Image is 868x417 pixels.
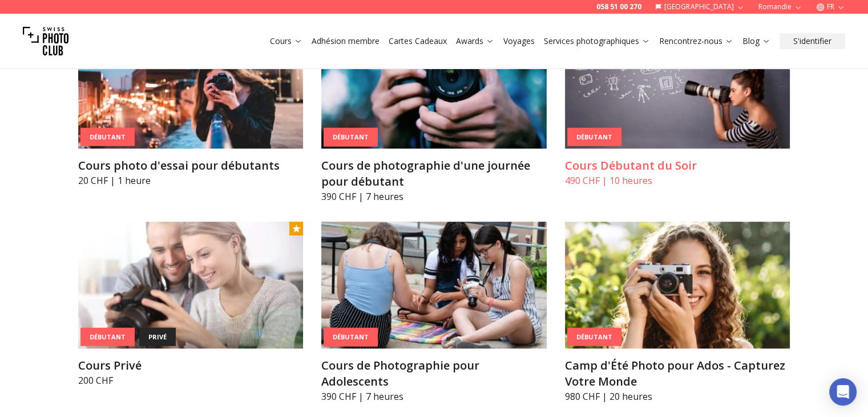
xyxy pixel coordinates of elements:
[567,327,621,346] div: Débutant
[78,174,304,187] p: 20 CHF | 1 heure
[780,33,845,49] button: S'identifier
[270,35,302,47] a: Cours
[265,33,307,49] button: Cours
[384,33,451,49] button: Cartes Cadeaux
[321,22,547,203] a: Cours de photographie d'une journée pour débutantDébutantCours de photographie d'une journée pour...
[321,358,547,390] h3: Cours de Photographie pour Adolescents
[565,358,790,390] h3: Camp d'Été Photo pour Ados - Capturez Votre Monde
[321,222,547,348] img: Cours de Photographie pour Adolescents
[321,222,547,403] a: Cours de Photographie pour AdolescentsDébutantCours de Photographie pour Adolescents390 CHF | 7 h...
[565,174,790,187] p: 490 CHF | 10 heures
[78,22,304,187] a: Cours photo d'essai pour débutantsDébutantCours photo d'essai pour débutants20 CHF | 1 heure
[565,158,790,174] h3: Cours Débutant du Soir
[655,33,738,49] button: Rencontrez-nous
[321,22,547,149] img: Cours de photographie d'une journée pour débutant
[78,222,304,387] a: Cours PrivéDébutantprivéCours Privé200 CHF
[567,127,621,146] div: Débutant
[78,358,304,374] h3: Cours Privé
[321,390,547,403] p: 390 CHF | 7 heures
[307,33,384,49] button: Adhésion membre
[78,222,304,348] img: Cours Privé
[451,33,499,49] button: Awards
[565,222,790,403] a: Camp d'Été Photo pour Ados - Capturez Votre MondeDébutantCamp d'Été Photo pour Ados - Capturez Vo...
[23,18,68,64] img: Swiss photo club
[544,35,650,47] a: Services photographiques
[565,22,790,149] img: Cours Débutant du Soir
[738,33,775,49] button: Blog
[565,390,790,403] p: 980 CHF | 20 heures
[456,35,494,47] a: Awards
[596,2,641,11] a: 058 51 00 270
[659,35,733,47] a: Rencontrez-nous
[503,35,535,47] a: Voyages
[389,35,447,47] a: Cartes Cadeaux
[565,22,790,187] a: Cours Débutant du SoirDébutantCours Débutant du Soir490 CHF | 10 heures
[80,127,135,146] div: Débutant
[499,33,539,49] button: Voyages
[565,222,790,348] img: Camp d'Été Photo pour Ados - Capturez Votre Monde
[324,328,378,347] div: Débutant
[78,374,304,387] p: 200 CHF
[78,158,304,174] h3: Cours photo d'essai pour débutants
[539,33,655,49] button: Services photographiques
[742,35,770,47] a: Blog
[829,378,857,406] div: Open Intercom Messenger
[321,158,547,190] h3: Cours de photographie d'une journée pour débutant
[78,22,304,149] img: Cours photo d'essai pour débutants
[139,327,176,346] div: privé
[312,35,380,47] a: Adhésion membre
[321,190,547,203] p: 390 CHF | 7 heures
[324,128,378,147] div: Débutant
[80,327,135,346] div: Débutant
